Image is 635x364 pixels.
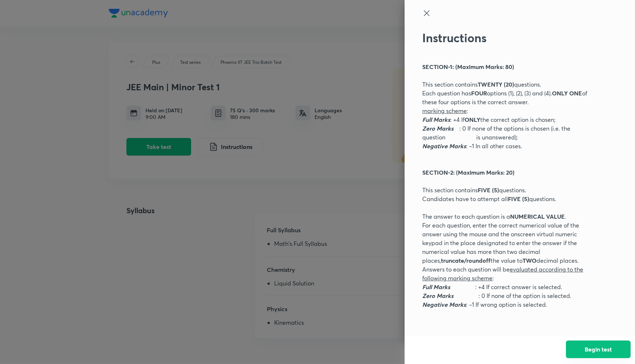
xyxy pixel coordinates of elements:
strong: SECTION-1: (Maximum Marks: 80) [422,63,514,70]
strong: NUMERICAL VALUE [510,212,565,220]
strong: FIVE (5) [478,186,499,194]
strong: TWENTY (20) [478,80,514,88]
button: Begin test [566,341,631,358]
p: : 0 If none of the options is chosen (i.e. the question is unanswered); [422,124,593,142]
strong: ONLY ONE [552,89,582,97]
p: : 0 If none of the option is selected. [422,291,593,300]
p: The answer to each question is a . [422,212,593,221]
p: This section contains questions. [422,80,593,89]
em: Zero Marks [422,292,453,299]
em: Full Marks [422,116,450,123]
p: : –1 If wrong option is selected. [422,300,593,309]
strong: TWO [523,256,537,264]
em: Full Marks [422,283,450,291]
p: : –1 In all other cases. [422,142,593,150]
p: This section contains questions. [422,186,593,194]
p: : +4 If correct answer is selected. [422,283,593,291]
p: Each question has options (1), (2), (3) and (4). of these four options is the correct answer. [422,89,593,106]
p: : +4 If the correct option is chosen; [422,115,593,124]
em: Zero Marks [422,124,453,132]
em: Negative Marks [422,142,466,150]
strong: truncate/roundoff [441,256,491,264]
strong: FIVE (5) [508,195,529,203]
u: marking scheme [422,107,467,114]
h2: Instructions [422,31,593,45]
strong: SECTION-2: (Maximum Marks: 20) [422,168,514,176]
p: Answers to each question will be : [422,265,593,283]
p: Candidates have to attempt all questions. [422,194,593,203]
strong: ONLY [464,116,480,123]
em: Negative Marks [422,301,466,308]
p: For each question, enter the correct numerical value of the answer using the mouse and the onscre... [422,221,593,265]
p: : [422,106,593,115]
strong: FOUR [471,89,487,97]
span: Support [29,6,49,12]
